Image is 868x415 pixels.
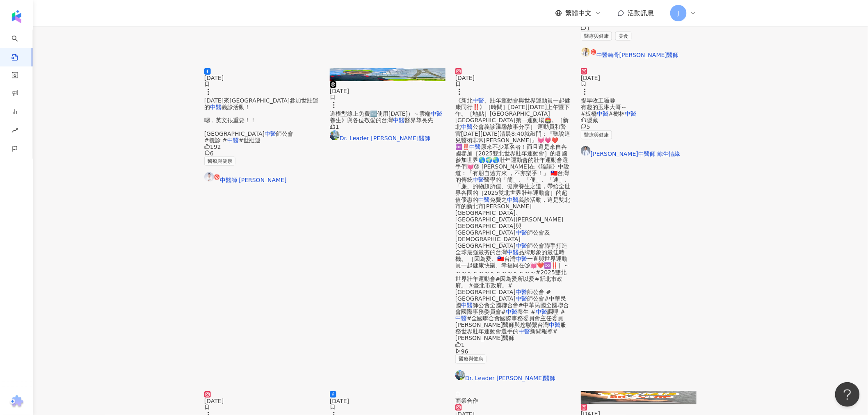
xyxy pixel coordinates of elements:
iframe: Help Scout Beacon - Open [835,382,860,407]
div: 5 [581,123,697,130]
span: 《新北 [455,97,473,104]
div: 隱藏 [581,117,697,123]
span: J [678,9,679,18]
img: KOL Avatar [330,130,340,140]
mark: 中醫 [461,123,473,130]
mark: 中醫 [506,308,518,315]
mark: 中醫 [265,130,276,137]
span: 活動訊息 [628,9,654,17]
span: 師公會及[DEMOGRAPHIC_DATA][GEOGRAPHIC_DATA] [455,229,550,249]
div: [DATE] [330,88,445,94]
img: chrome extension [9,395,25,408]
mark: 中醫 [473,97,484,104]
div: post-image商業合作 [455,391,571,404]
mark: 中醫 [516,289,527,295]
img: post-image [330,68,445,81]
mark: 中醫 [625,110,636,117]
img: logo icon [10,10,23,23]
span: 原來不少慕名者！而且還是來自各國參加［2025雙北世界壯年運動會］的各國參加世界🌎🌍🌏壯年運動會的壯年運動會選手們💓😘 [PERSON_NAME]在《論語》中說道：「有朋自遠方來 ，不亦樂乎！」... [455,144,569,183]
span: 美食 [615,32,632,41]
span: 提早收工囉😁 有趣的玉琳大哥～ #板橋 [581,97,627,117]
span: 公會義診溫馨故事分享］ 運動員和警官[DATE][DATE]清晨8:40就敲門：『聽說這兒醫術非常[PERSON_NAME]』💓💗❤️♾️‼️ [455,123,570,150]
mark: 中醫 [516,242,527,249]
div: [DATE] [581,75,697,81]
span: #世壯運 [239,137,261,144]
a: KOL Avatar[PERSON_NAME]中醫師 鯨生情緣 [581,146,697,157]
mark: 中醫 [431,110,442,117]
span: 義診活動！ 嗯，英文很重要！！ [GEOGRAPHIC_DATA] [204,104,265,137]
a: KOL Avatar中醫師 [PERSON_NAME] [204,172,320,183]
mark: 中醫 [519,328,530,335]
mark: 中醫 [507,249,519,255]
div: post-image商業合作 [581,391,697,404]
span: 養生》與各位敬愛的台灣 [330,117,393,123]
div: [DATE] [455,75,571,81]
div: 96 [455,348,571,355]
span: 醫學的「簡」、「便」、「速」、「廉」的物超所值、健康養生之道，帶給全世界各國的［2025雙北世界壯年運動會］的超值優惠的 [455,176,570,203]
mark: 中醫 [478,196,490,203]
mark: 中醫 [516,229,527,236]
a: KOL Avatar中醫轉骨[PERSON_NAME]醫師 [581,47,697,58]
mark: 中醫 [455,315,467,322]
mark: 中醫 [210,104,222,110]
span: 師公會聯手打造全球最強最夯的台灣 [455,242,567,255]
div: [DATE] [204,398,320,404]
span: 師公會全國聯合會#中華民國全國聯合會國際事務委員會# [455,302,569,315]
span: 免費之 [490,196,507,203]
img: KOL Avatar [581,146,591,156]
span: 品牌形象的最佳時機。 ［因為愛、🇹🇼台灣 [455,249,564,262]
mark: 中醫 [393,117,404,123]
span: 一直與世界運動員一起健康快樂、幸福同在😘💓❤️♾️‼️］～～～～～～～～～～～～～～～#2025雙北世界壯年運動會#因為愛所以愛#新北市政府。 #臺北市政府。#[GEOGRAPHIC_DATA] [455,255,570,295]
span: [DATE]來[GEOGRAPHIC_DATA]參加世壯運的 [204,97,319,110]
span: 服務世界壯年運動會選手的 [455,322,566,335]
span: 醫療與健康 [204,157,235,166]
div: [DATE] [330,398,445,404]
mark: 中醫 [227,137,239,144]
div: [DATE] [204,75,320,81]
img: post-image [455,391,571,404]
mark: 中醫 [536,308,547,315]
mark: 中醫 [597,110,609,117]
span: 調理 # [547,308,565,315]
mark: 中醫 [549,322,560,328]
img: KOL Avatar [581,47,591,57]
mark: 中醫 [516,255,527,262]
span: 道模型線上免費🆓使用[DATE]）～雲端 [330,110,431,117]
span: rise [11,122,18,141]
span: 醫療與健康 [581,130,612,139]
img: KOL Avatar [455,370,465,380]
span: 師公會 #義診 # [204,130,293,144]
mark: 中醫 [461,302,473,308]
span: 新聞報導#[PERSON_NAME]醫師 [455,328,558,341]
span: 養生 # [518,308,536,315]
span: 義診活動，這是雙北市的新北市[PERSON_NAME][GEOGRAPHIC_DATA]、[GEOGRAPHIC_DATA][PERSON_NAME][GEOGRAPHIC_DATA]與[GEO... [455,196,570,236]
a: KOL AvatarDr. Leader [PERSON_NAME]醫師 [330,130,445,141]
span: 繁體中文 [565,9,592,18]
div: post-image商業合作 [330,68,445,81]
span: 醫療與健康 [581,32,612,41]
mark: 中醫 [473,176,484,183]
a: KOL AvatarDr. Leader [PERSON_NAME]醫師 [455,370,571,381]
span: 師公會#中華民國 [455,295,566,308]
span: #全國聯合會國際事務委員會主任委員[PERSON_NAME]醫師與您聯繫台灣 [455,315,564,328]
div: 192 [204,144,320,150]
span: 醫療與健康 [455,355,487,364]
mark: 中醫 [469,144,481,150]
img: KOL Avatar [204,172,214,182]
span: 師公會 #[GEOGRAPHIC_DATA] [455,289,551,302]
span: 、壯年運動會與世界運動員一起健康同行‼️》［時間］[DATE][DATE]上午暨下午。［地點］[GEOGRAPHIC_DATA][GEOGRAPHIC_DATA]第一運動場🏟️。［新北 [455,97,570,130]
div: 1 [455,342,571,348]
span: 醫界尊長先 [404,117,433,123]
a: search [11,30,28,62]
div: 6 [204,150,320,157]
mark: 中醫 [507,196,519,203]
div: 1 [330,123,445,130]
span: #樹林 [609,110,625,117]
div: 1 [581,25,697,32]
mark: 中醫 [516,295,527,302]
img: post-image [581,391,697,404]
